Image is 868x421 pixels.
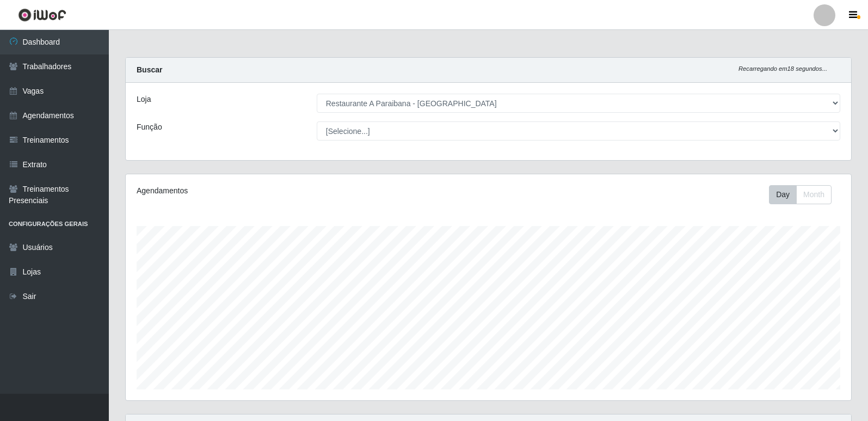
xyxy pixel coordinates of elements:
button: Month [796,185,832,204]
label: Função [137,121,162,133]
strong: Buscar [137,65,162,74]
div: Toolbar with button groups [769,185,840,204]
img: CoreUI Logo [18,8,66,22]
div: First group [769,185,832,204]
button: Day [769,185,797,204]
div: Agendamentos [137,185,420,197]
i: Recarregando em 18 segundos... [738,65,827,72]
label: Loja [137,94,151,105]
